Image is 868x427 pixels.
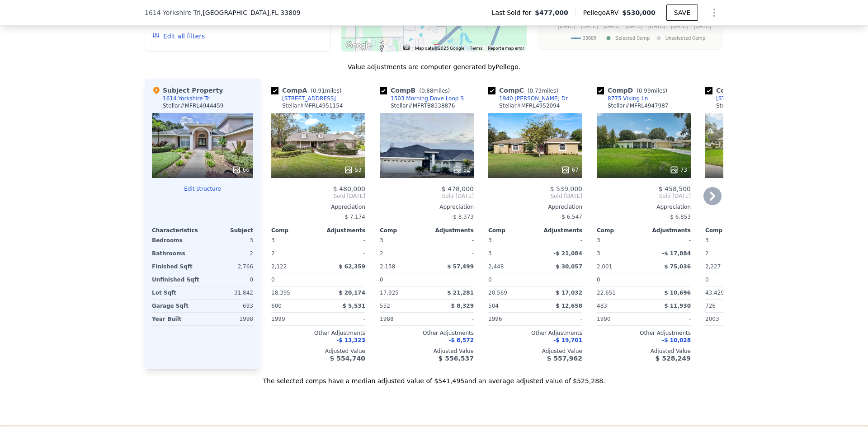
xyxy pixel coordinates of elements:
[282,102,343,109] div: Stellar # MFRL4951154
[320,234,365,247] div: -
[646,234,691,247] div: -
[556,303,582,309] span: $ 12,658
[597,247,642,260] div: 3
[344,40,373,52] img: Google
[470,46,482,51] a: Terms (opens in new tab)
[271,329,365,337] div: Other Adjustments
[705,237,709,244] span: 3
[597,313,642,325] div: 1990
[344,165,362,174] div: 53
[204,300,253,312] div: 693
[271,95,336,102] a: [STREET_ADDRESS]
[553,250,582,257] span: -$ 21,084
[705,277,709,283] span: 0
[201,8,301,17] span: , [GEOGRAPHIC_DATA]
[380,203,474,211] div: Appreciation
[320,273,365,286] div: -
[271,203,365,211] div: Appreciation
[380,192,474,200] span: Sold [DATE]
[269,9,301,16] span: , FL 33809
[488,263,504,270] span: 2,448
[447,290,474,296] span: $ 21,281
[204,313,253,325] div: 1998
[271,303,282,309] span: 600
[656,355,691,362] span: $ 528,249
[429,313,474,325] div: -
[646,313,691,325] div: -
[597,277,600,283] span: 0
[560,214,582,220] span: -$ 6,547
[488,247,533,260] div: 3
[163,102,223,109] div: Stellar # MFRL4944459
[152,300,201,312] div: Garage Sqft
[646,273,691,286] div: -
[633,88,671,94] span: ( miles)
[380,247,425,260] div: 2
[271,263,287,270] span: 2,122
[597,227,644,234] div: Comp
[499,102,560,109] div: Stellar # MFRL4952094
[415,88,453,94] span: ( miles)
[415,46,464,51] span: Map data ©2025 Google
[608,102,668,109] div: Stellar # MFRL4947987
[705,329,799,337] div: Other Adjustments
[271,277,275,283] span: 0
[662,250,691,257] span: -$ 17,884
[705,95,770,102] a: [STREET_ADDRESS]
[145,369,723,385] div: The selected comps have a median adjusted value of $541,495 and an average adjusted value of $525...
[597,95,648,102] a: 8775 Viking Ln
[330,355,365,362] span: $ 554,740
[163,95,211,102] div: 1614 Yorkshire Trl
[583,35,596,41] text: 33809
[488,192,582,200] span: Sold [DATE]
[597,86,671,95] div: Comp D
[537,234,582,247] div: -
[403,46,410,50] button: Keyboard shortcuts
[271,86,345,95] div: Comp A
[597,192,691,200] span: Sold [DATE]
[313,88,325,94] span: 0.91
[550,185,582,192] span: $ 539,000
[670,165,687,174] div: 73
[271,313,316,325] div: 1999
[152,260,201,273] div: Finished Sqft
[344,40,373,52] a: Open this area in Google Maps (opens a new window)
[558,23,576,29] text: [DATE]
[204,286,253,299] div: 31,842
[639,88,651,94] span: 0.99
[204,260,253,273] div: 2,766
[145,62,723,71] div: Value adjustments are computer generated by Pellego .
[204,273,253,286] div: 0
[152,247,201,260] div: Bathrooms
[380,237,383,244] span: 3
[152,286,201,299] div: Lot Sqft
[152,86,223,95] div: Subject Property
[271,237,275,244] span: 3
[581,23,598,29] text: [DATE]
[282,95,336,102] div: [STREET_ADDRESS]
[307,88,345,94] span: ( miles)
[716,102,780,109] div: Stellar # MFRTB8354138
[488,95,568,102] a: 1940 [PERSON_NAME] Dr
[597,329,691,337] div: Other Adjustments
[644,227,691,234] div: Adjustments
[336,337,365,343] span: -$ 13,323
[626,23,643,29] text: [DATE]
[705,203,799,211] div: Appreciation
[152,273,201,286] div: Unfinished Sqft
[488,46,524,51] a: Report a map error
[597,237,600,244] span: 3
[665,35,705,41] text: Unselected Comp
[705,86,778,95] div: Comp E
[535,8,568,17] span: $477,000
[320,247,365,260] div: -
[320,313,365,325] div: -
[453,165,470,174] div: 52
[271,290,290,296] span: 18,395
[553,337,582,343] span: -$ 19,701
[583,8,623,17] span: Pellego ARV
[343,303,365,309] span: $ 5,531
[204,234,253,247] div: 3
[705,313,750,325] div: 2003
[705,4,723,22] button: Show Options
